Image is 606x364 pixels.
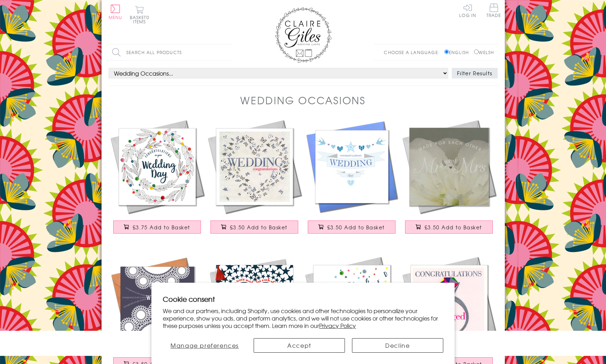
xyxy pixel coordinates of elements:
button: £3.50 Add to Basket [210,221,298,234]
span: £3.50 Add to Basket [327,224,385,231]
input: Search [225,45,232,60]
h1: Wedding Occasions [240,93,366,107]
a: Privacy Policy [319,321,356,330]
input: English [444,49,449,54]
label: English [444,49,472,55]
img: Wedding Card, Flowers, Congratulations, Embellished with colourful pompoms [109,118,206,215]
p: We and our partners, including Shopify, use cookies and other technologies to personalize your ex... [163,307,443,329]
a: Log In [459,4,476,17]
span: 0 items [133,14,149,25]
p: Choose a language: [384,49,443,55]
button: Basket0 items [130,6,149,24]
span: £3.75 Add to Basket [133,224,190,231]
h2: Cookie consent [163,294,443,304]
a: Wedding Congratulations Card, Butteflies Heart, Embossed and Foiled text £3.50 Add to Basket [206,118,303,241]
span: Manage preferences [171,341,239,350]
img: Wedding Card, Ring, Congratulations you're Engaged, Embossed and Foiled text [400,255,498,352]
button: Accept [254,338,345,353]
button: Filter Results [452,68,498,78]
span: Menu [109,14,122,20]
span: Trade [486,4,501,17]
img: Wedding Card, Blue Banners, Congratulations Wedding Day [303,118,400,215]
span: £3.50 Add to Basket [230,224,288,231]
button: £3.50 Add to Basket [308,221,396,234]
img: Wedding Card, White Peonie, Mr and Mrs , Embossed and Foiled text [400,118,498,215]
img: Claire Giles Greetings Cards [275,7,331,63]
img: Wedding Card, Doilies, Wedding Congratulations [109,255,206,352]
a: Wedding Card, Flowers, Congratulations, Embellished with colourful pompoms £3.75 Add to Basket [109,118,206,241]
button: Decline [352,338,443,353]
img: Engagement Card, Heart in Stars, Wedding, Embellished with a colourful tassel [206,255,303,352]
button: Manage preferences [163,338,247,353]
img: Wedding Congratulations Card, Butteflies Heart, Embossed and Foiled text [206,118,303,215]
img: Wedding Card, Pop! You're Engaged Best News, Embellished with colourful pompoms [303,255,400,352]
span: £3.50 Add to Basket [425,224,482,231]
input: Welsh [474,49,479,54]
a: Wedding Card, White Peonie, Mr and Mrs , Embossed and Foiled text £3.50 Add to Basket [400,118,498,241]
a: Wedding Card, Blue Banners, Congratulations Wedding Day £3.50 Add to Basket [303,118,400,241]
button: Menu [109,5,122,19]
a: Trade [486,4,501,19]
button: £3.50 Add to Basket [405,221,493,234]
label: Welsh [474,49,494,55]
button: £3.75 Add to Basket [113,221,201,234]
input: Search all products [109,45,232,60]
